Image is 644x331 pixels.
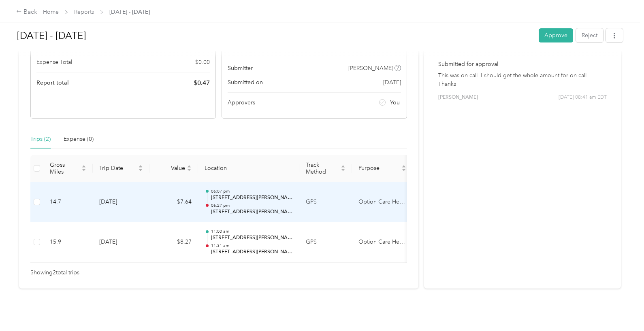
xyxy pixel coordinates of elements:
[599,286,644,331] iframe: Everlance-gr Chat Button Frame
[109,8,150,16] span: [DATE] - [DATE]
[352,222,413,263] td: Option Care Health
[348,64,393,72] span: [PERSON_NAME]
[99,165,136,172] span: Trip Date
[74,8,94,15] a: Reports
[93,155,149,182] th: Trip Date
[138,164,143,169] span: caret-up
[50,161,80,175] span: Gross Miles
[36,58,72,66] span: Expense Total
[352,155,413,182] th: Purpose
[228,78,263,87] span: Submitted on
[93,222,149,263] td: [DATE]
[149,155,198,182] th: Value
[299,222,352,263] td: GPS
[93,182,149,223] td: [DATE]
[438,94,478,101] span: [PERSON_NAME]
[17,26,533,45] h1: Sep 1 - 30, 2025
[81,168,86,172] span: caret-down
[195,58,210,66] span: $ 0.00
[211,208,293,216] p: [STREET_ADDRESS][PERSON_NAME]
[390,98,400,107] span: You
[138,168,143,172] span: caret-down
[43,222,93,263] td: 15.9
[156,165,185,172] span: Value
[352,182,413,223] td: Option Care Health
[299,182,352,223] td: GPS
[299,155,352,182] th: Track Method
[81,164,86,169] span: caret-up
[211,194,293,202] p: [STREET_ADDRESS][PERSON_NAME]
[149,222,198,263] td: $8.27
[149,182,198,223] td: $7.64
[576,28,603,42] button: Reject
[383,78,401,87] span: [DATE]
[401,164,406,169] span: caret-up
[211,248,293,256] p: [STREET_ADDRESS][PERSON_NAME]
[194,78,210,88] span: $ 0.47
[43,155,93,182] th: Gross Miles
[198,155,299,182] th: Location
[341,168,345,172] span: caret-down
[438,60,607,68] p: Submitted for approval
[211,189,293,194] p: 06:07 pm
[64,135,94,144] div: Expense (0)
[228,98,255,107] span: Approvers
[341,164,345,169] span: caret-up
[438,71,607,88] p: This was on call. I should get the whole amount for on call. Thanks
[30,268,79,277] span: Showing 2 total trips
[43,8,59,15] a: Home
[43,182,93,223] td: 14.7
[211,243,293,248] p: 11:31 am
[16,7,37,17] div: Back
[358,165,400,172] span: Purpose
[539,28,573,42] button: Approve
[228,64,253,72] span: Submitter
[211,234,293,242] p: [STREET_ADDRESS][PERSON_NAME]
[401,168,406,172] span: caret-down
[30,135,51,144] div: Trips (2)
[211,203,293,208] p: 06:27 pm
[36,79,69,87] span: Report total
[187,164,192,169] span: caret-up
[211,229,293,234] p: 11:00 am
[559,94,607,101] span: [DATE] 08:41 am EDT
[187,168,192,172] span: caret-down
[306,161,339,175] span: Track Method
